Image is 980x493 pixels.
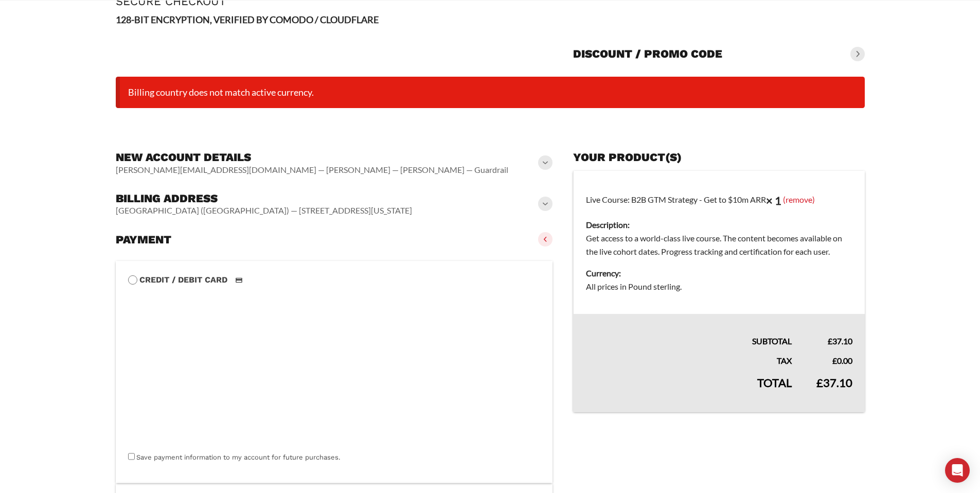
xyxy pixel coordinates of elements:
dt: Currency: [586,267,852,280]
span: £ [832,356,837,365]
div: Open Intercom Messenger [945,458,970,483]
th: Total [574,367,804,413]
img: tab_domain_overview_orange.svg [28,60,36,68]
strong: × 1 [766,193,781,207]
span: £ [828,336,832,346]
th: Tax [574,348,804,367]
img: logo_orange.svg [16,16,25,25]
iframe: Secure payment input frame [126,285,539,451]
bdi: 37.10 [828,336,852,346]
bdi: 0.00 [832,356,852,365]
label: Credit / Debit Card [128,273,541,287]
h3: New account details [116,150,508,165]
a: (remove) [783,195,815,204]
strong: 128-BIT ENCRYPTION, VERIFIED BY COMODO / CLOUDFLARE [116,14,379,25]
h3: Billing address [116,191,412,206]
td: Live Course: B2B GTM Strategy - Get to $10m ARR [574,171,865,314]
dd: Get access to a world-class live course. The content becomes available on the live cohort dates. ... [586,232,852,258]
li: Billing country does not match active currency. [116,77,865,108]
label: Save payment information to my account for future purchases. [136,453,340,461]
dd: All prices in Pound sterling. [586,280,852,293]
img: tab_keywords_by_traffic_grey.svg [102,60,111,68]
div: Domain Overview [39,61,92,67]
th: Subtotal [574,314,804,348]
div: v 4.0.25 [29,16,50,25]
vaadin-horizontal-layout: [PERSON_NAME][EMAIL_ADDRESS][DOMAIN_NAME] — [PERSON_NAME] — [PERSON_NAME] — Guardrail [116,165,508,175]
h3: Discount / promo code [573,47,722,61]
div: Domain: [DOMAIN_NAME] [27,27,113,35]
div: Keywords by Traffic [114,61,173,67]
span: £ [816,376,823,390]
dt: Description: [586,218,852,232]
h3: Payment [116,233,171,247]
input: Credit / Debit CardCredit / Debit Card [128,275,137,285]
vaadin-horizontal-layout: [GEOGRAPHIC_DATA] ([GEOGRAPHIC_DATA]) — [STREET_ADDRESS][US_STATE] [116,205,412,216]
img: website_grey.svg [16,27,25,35]
bdi: 37.10 [816,376,852,390]
img: Credit / Debit Card [229,274,248,286]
